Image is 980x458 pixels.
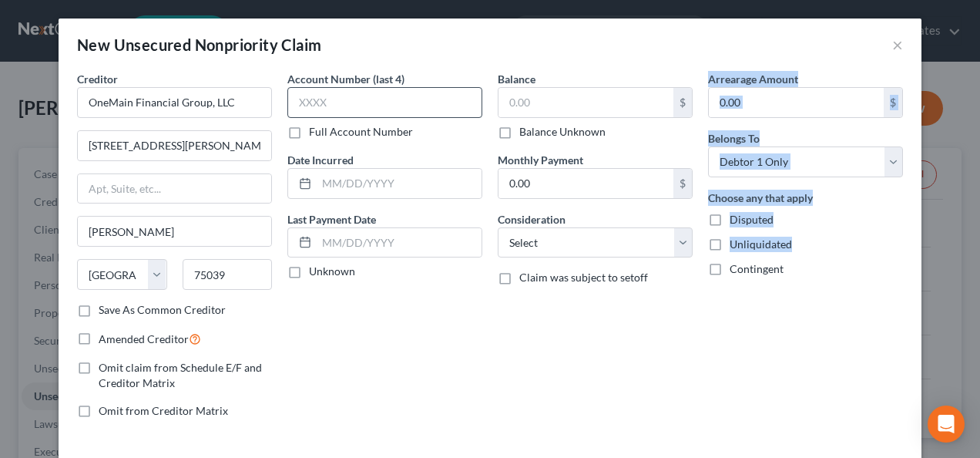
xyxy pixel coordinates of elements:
[77,72,118,86] span: Creditor
[673,169,692,198] div: $
[317,228,482,258] input: MM/DD/YYYY
[78,174,271,204] input: Apt, Suite, etc...
[730,237,792,251] span: Unliquidated
[99,332,189,345] span: Amended Creditor
[317,169,482,198] input: MM/DD/YYYY
[287,71,404,87] label: Account Number (last 4)
[99,302,226,318] label: Save As Common Creditor
[498,71,535,87] label: Balance
[77,87,272,118] input: Search creditor by name...
[519,271,648,284] span: Claim was subject to setoff
[498,152,583,168] label: Monthly Payment
[77,34,321,56] div: New Unsecured Nonpriority Claim
[183,259,273,290] input: Enter zip...
[78,131,271,160] input: Enter address...
[519,124,606,140] label: Balance Unknown
[99,404,228,417] span: Omit from Creditor Matrix
[287,152,354,168] label: Date Incurred
[730,213,774,226] span: Disputed
[708,71,798,87] label: Arrearage Amount
[309,264,355,279] label: Unknown
[884,88,902,117] div: $
[498,211,566,227] label: Consideration
[709,88,884,117] input: 0.00
[673,88,692,117] div: $
[730,262,784,275] span: Contingent
[498,169,673,198] input: 0.00
[498,88,673,117] input: 0.00
[708,190,813,206] label: Choose any that apply
[287,211,376,227] label: Last Payment Date
[287,87,482,118] input: XXXX
[928,406,965,443] div: Open Intercom Messenger
[78,217,271,246] input: Enter city...
[309,124,413,140] label: Full Account Number
[708,132,760,145] span: Belongs To
[892,35,903,54] button: ×
[99,361,262,389] span: Omit claim from Schedule E/F and Creditor Matrix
